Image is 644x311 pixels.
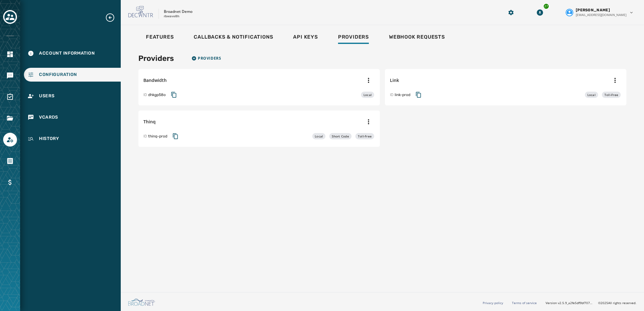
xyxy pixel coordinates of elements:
span: Providers [198,56,221,61]
div: Toll-Free [602,92,621,98]
button: Add Account Provider Connection [189,53,224,63]
a: Navigate to Files [3,111,17,125]
span: History [39,136,59,142]
span: dhkgp58o [148,92,166,97]
span: [EMAIL_ADDRESS][DOMAIN_NAME] [576,13,626,17]
button: Manage global settings [505,7,517,18]
span: Api Keys [293,34,318,40]
button: Thinq provider actions menu [362,115,375,128]
a: Webhook Requests [384,31,450,45]
span: ID [143,92,147,97]
h1: Providers [138,53,174,64]
a: Navigate to Orders [3,154,17,168]
a: Navigate to Account [3,133,17,147]
span: Callbacks & Notifications [194,34,273,40]
a: Privacy policy [483,301,503,305]
a: Navigate to Account Information [24,46,121,60]
a: Navigate to Home [3,47,17,61]
span: v2.5.9_a2fe5df9bf7071e1522954d516a80c78c649093f [558,301,593,305]
a: Navigate to vCards [24,110,121,124]
button: Bandwidth provider actions menu [362,74,375,87]
button: Expand sub nav menu [105,13,120,23]
span: ID [390,92,393,97]
div: 27 [543,3,549,9]
a: Navigate to Users [24,89,121,103]
span: link-prod [395,92,410,97]
p: rbwave8h [164,14,179,19]
span: [PERSON_NAME] [576,8,610,13]
button: Link provider actions menu [609,74,621,87]
button: Toggle account select drawer [3,10,17,24]
a: Features [141,31,179,45]
a: Providers [333,31,374,45]
a: Terms of service [512,301,537,305]
span: ID [143,134,147,139]
div: Local [361,92,374,98]
span: Providers [338,34,369,40]
div: Short Code [329,133,352,139]
a: Navigate to Billing [3,175,17,189]
span: Bandwidth [143,77,167,83]
span: © 2025 All rights reserved. [598,301,636,305]
span: vCards [39,114,58,121]
button: Copy text to clipboard [168,89,180,100]
span: Users [39,93,55,99]
span: Version [546,301,593,305]
a: Navigate to Messaging [3,69,17,83]
a: Navigate to Configuration [24,68,121,82]
p: Broadnet Demo [164,9,192,14]
a: Navigate to Surveys [3,90,17,104]
div: Local [312,133,325,139]
a: Callbacks & Notifications [189,31,278,45]
span: Account Information [39,50,95,56]
span: Webhook Requests [389,34,445,40]
a: Navigate to History [24,132,121,146]
div: Local [585,92,598,98]
a: Api Keys [288,31,323,45]
span: Features [146,34,174,40]
button: Copy text to clipboard [170,131,181,142]
button: User settings [563,5,636,20]
button: Download Menu [534,7,546,18]
span: thinq-prod [148,134,167,139]
span: Thinq [143,119,156,125]
span: Link [390,77,399,83]
span: Configuration [39,72,77,78]
div: Toll-Free [355,133,374,139]
button: Copy text to clipboard [413,89,424,100]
